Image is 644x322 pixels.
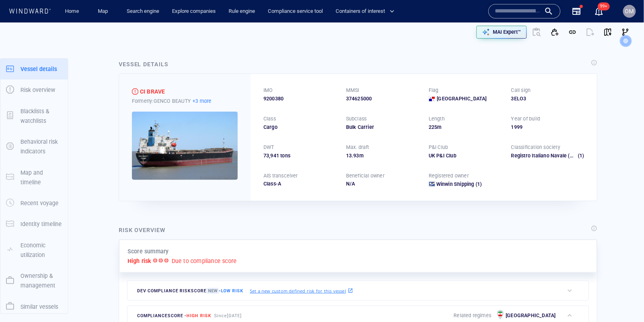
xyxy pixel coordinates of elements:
button: Recent voyage [0,193,68,214]
button: Vessel details [0,59,68,79]
a: Ownership & management [0,277,68,284]
a: Winwin Shipping (1) [436,181,482,188]
span: Winwin Shipping [436,181,474,187]
p: Ownership & management [20,271,62,291]
p: Identity timeline [20,219,62,229]
div: High risk [132,88,138,95]
p: Due to compliance score [172,256,237,266]
p: Recent voyage [20,198,59,208]
a: Vessel details [0,65,68,72]
p: Registered owner [429,172,469,179]
button: Get link [564,23,581,41]
div: Registro Italiano Navale (RINA) [511,152,584,159]
button: Add to vessel list [546,23,564,41]
p: Beneficial owner [346,172,385,179]
span: 93 [354,153,359,159]
p: Set a new custom defined risk for this vessel [250,287,346,294]
a: Set a new custom defined risk for this vessel [250,286,353,295]
div: Cargo [263,124,336,131]
span: Containers of interest [336,7,395,16]
a: Recent voyage [0,199,68,207]
button: Blacklists & watchlists [0,101,68,132]
button: Map and timeline [0,162,68,193]
span: [GEOGRAPHIC_DATA] [437,95,487,102]
button: View on map [599,23,617,41]
p: High risk [128,256,152,266]
button: 99+ [589,2,609,21]
p: Related regimes [454,312,492,319]
span: New [207,288,219,294]
span: m [437,124,442,130]
span: 9200380 [263,95,284,102]
p: Vessel details [20,64,57,74]
span: Since [DATE] [215,313,242,318]
iframe: Chat [610,286,638,316]
button: MAI Expert™ [476,26,527,39]
div: 3ELO3 [511,95,584,102]
button: Rule engine [225,4,258,18]
p: Behavioral risk indicators [20,137,62,157]
a: Similar vessels [0,302,68,310]
span: Low risk [221,288,243,293]
button: Map [91,4,117,18]
span: High risk [186,313,211,318]
a: Home [62,4,83,18]
button: Similar vessels [0,296,68,317]
a: Identity timeline [0,220,68,228]
p: AIS transceiver [263,172,298,179]
p: DWT [263,144,274,151]
a: Search engine [124,4,162,18]
span: 99+ [598,2,610,10]
a: Compliance service tool [265,4,326,18]
a: Map [95,4,114,18]
div: 374625000 [346,95,419,102]
button: Behavioral risk indicators [0,131,68,162]
span: Dev Compliance risk score - [137,288,243,294]
a: Risk overview [0,86,68,94]
span: Class-A [263,181,281,187]
button: OM [622,3,638,19]
p: MAI Expert™ [493,29,521,36]
p: IMO [263,87,273,94]
span: 13 [346,153,352,159]
p: Call sign [511,87,531,94]
div: 1999 [511,124,584,131]
p: Subclass [346,115,367,122]
p: Length [429,115,445,122]
div: UK P&I Club [429,152,502,159]
p: Blacklists & watchlists [20,106,62,126]
button: Economic utilization [0,235,68,266]
p: Similar vessels [20,302,58,312]
p: P&I Club [429,144,448,151]
div: CI BRAVE [140,87,165,96]
p: MMSI [346,87,359,94]
span: (1) [577,152,584,159]
a: Economic utilization [0,246,68,253]
span: 225 [429,124,437,130]
p: Risk overview [20,85,55,95]
p: [GEOGRAPHIC_DATA] [506,312,556,319]
p: +3 more [192,97,211,105]
a: Map and timeline [0,173,68,181]
button: Risk overview [0,79,68,100]
span: . [352,153,353,159]
span: (1) [474,181,482,188]
div: 73,941 tons [263,152,336,159]
a: Blacklists & watchlists [0,112,68,119]
button: Ownership & management [0,265,68,296]
button: Home [59,4,85,18]
a: Behavioral risk indicators [0,143,68,150]
p: Economic utilization [20,240,62,260]
p: Map and timeline [20,168,62,187]
span: compliance score - [137,313,211,318]
p: Score summary [128,247,169,256]
button: Explore companies [169,4,219,18]
div: Registro Italiano Navale (RINA) [511,152,577,159]
button: Containers of interest [332,4,401,18]
div: Vessel details [119,59,168,69]
div: Notification center [594,6,604,16]
p: Year of build [511,115,541,122]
